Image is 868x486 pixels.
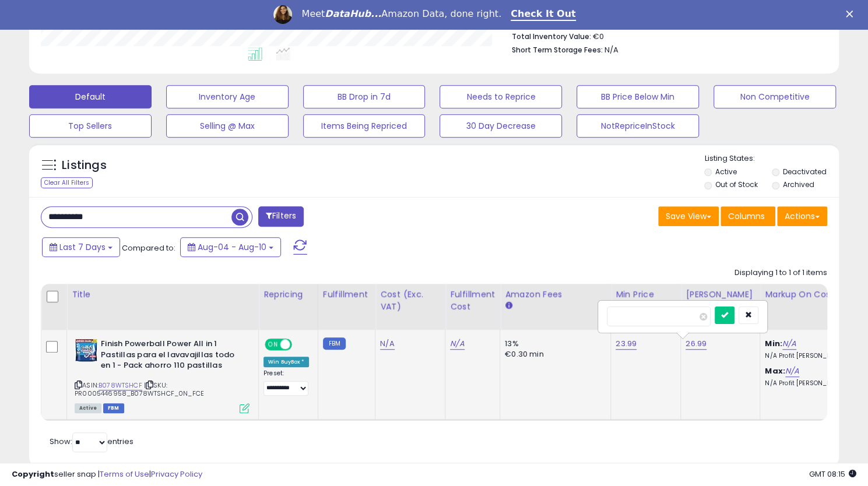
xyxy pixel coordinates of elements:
[166,85,289,108] button: Inventory Age
[765,379,862,388] p: N/A Profit [PERSON_NAME]
[616,338,637,350] a: 23.99
[511,31,591,41] b: Total Inventory Value:
[166,114,289,138] button: Selling @ Max
[273,5,292,24] img: Profile image for Georgie
[12,469,202,480] div: seller snap | |
[735,267,827,279] div: Displaying 1 to 1 of 1 items
[704,153,839,164] p: Listing States:
[50,436,133,447] span: Show: entries
[809,469,856,480] span: 2025-08-18 08:15 GMT
[151,469,202,480] a: Privacy Policy
[122,242,175,253] span: Compared to:
[75,339,98,362] img: 51spbkL2mZL._SL40_.jpg
[325,8,381,19] i: DataHub...
[686,338,707,350] a: 26.99
[783,179,814,189] label: Archived
[765,352,862,360] p: N/A Profit [PERSON_NAME]
[303,85,426,108] button: BB Drop in 7d
[42,237,120,257] button: Last 7 Days
[323,288,370,301] div: Fulfillment
[301,8,501,20] div: Meet Amazon Data, done right.
[263,369,309,396] div: Preset:
[846,10,858,17] div: Close
[765,288,866,301] div: Markup on Cost
[75,403,101,413] span: All listings currently available for purchase on Amazon
[505,349,602,360] div: €0.30 min
[290,340,309,350] span: OFF
[721,206,775,226] button: Columns
[777,206,827,226] button: Actions
[180,237,281,257] button: Aug-04 - Aug-10
[658,206,719,226] button: Save View
[616,288,676,301] div: Min Price
[577,85,699,108] button: BB Price Below Min
[380,338,394,350] a: N/A
[75,381,204,398] span: | SKU: PR0005446958_B078WTSHCF_0N_FCE
[686,288,755,301] div: [PERSON_NAME]
[12,469,54,480] strong: Copyright
[29,114,152,138] button: Top Sellers
[715,167,737,177] label: Active
[783,167,827,177] label: Deactivated
[103,403,124,413] span: FBM
[72,288,254,301] div: Title
[577,114,699,138] button: NotRepriceInStock
[263,288,313,301] div: Repricing
[714,85,836,108] button: Non Competitive
[258,206,304,227] button: Filters
[505,301,512,311] small: Amazon Fees.
[263,357,309,367] div: Win BuyBox *
[511,29,818,43] li: €0
[511,45,602,55] b: Short Term Storage Fees:
[785,365,799,377] a: N/A
[782,338,796,350] a: N/A
[715,179,758,189] label: Out of Stock
[41,177,93,188] div: Clear All Filters
[450,338,464,350] a: N/A
[75,339,249,412] div: ASIN:
[62,157,107,174] h5: Listings
[765,338,782,349] b: Min:
[450,288,495,313] div: Fulfillment Cost
[198,241,266,253] span: Aug-04 - Aug-10
[100,469,149,480] a: Terms of Use
[440,85,562,108] button: Needs to Reprice
[505,288,606,301] div: Amazon Fees
[29,85,152,108] button: Default
[511,8,576,21] a: Check It Out
[101,339,243,374] b: Finish Powerball Power All in 1 Pastillas para el lavavajillas todo en 1 - Pack ahorro 110 pastillas
[380,288,440,313] div: Cost (Exc. VAT)
[505,339,602,349] div: 13%
[303,114,426,138] button: Items Being Repriced
[323,337,346,350] small: FBM
[59,241,106,253] span: Last 7 Days
[604,44,618,55] span: N/A
[99,381,142,390] a: B078WTSHCF
[765,365,785,376] b: Max:
[266,340,280,350] span: ON
[440,114,562,138] button: 30 Day Decrease
[728,210,765,222] span: Columns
